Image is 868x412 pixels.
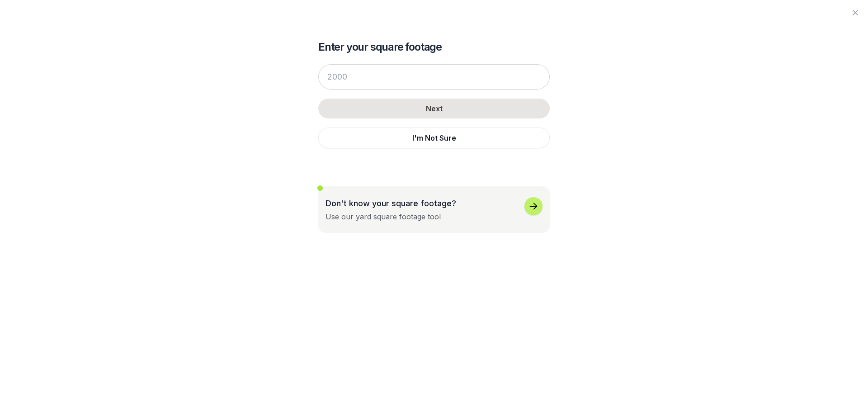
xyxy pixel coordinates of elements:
[318,128,550,148] button: I'm Not Sure
[318,99,550,118] button: Next
[318,64,550,90] input: 2000
[318,186,550,233] button: Don't know your square footage?Use our yard square footage tool
[325,211,441,222] div: Use our yard square footage tool
[325,197,456,209] p: Don't know your square footage?
[318,40,550,54] h2: Enter your square footage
